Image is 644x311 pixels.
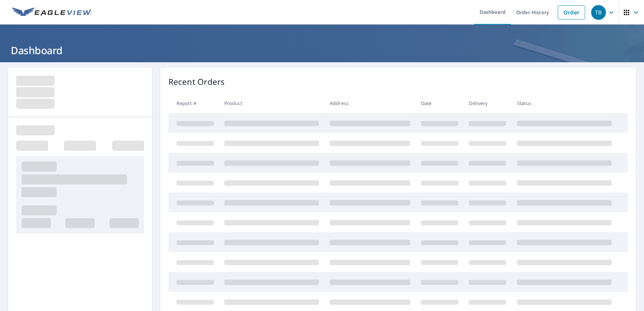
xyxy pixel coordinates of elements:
div: TB [591,5,606,20]
p: Recent Orders [168,76,225,88]
h1: Dashboard [8,43,636,57]
a: Order [558,5,585,20]
th: Address [324,93,416,113]
img: EV Logo [12,7,92,18]
th: Report # [168,93,219,113]
th: Product [219,93,324,113]
th: Date [416,93,464,113]
th: Status [512,93,617,113]
th: Delivery [463,93,512,113]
